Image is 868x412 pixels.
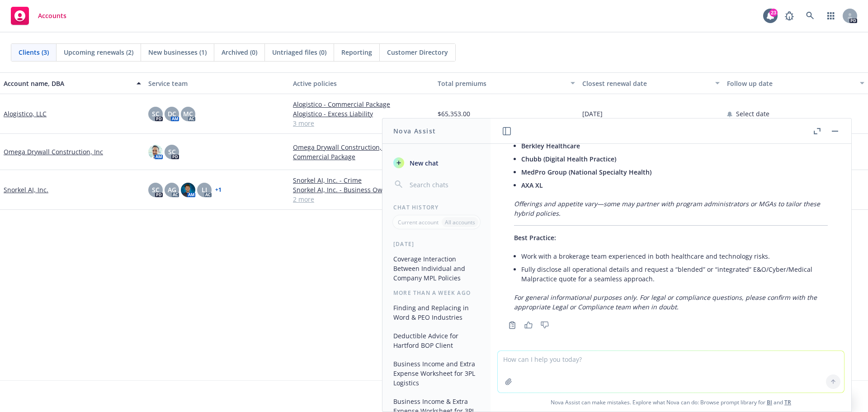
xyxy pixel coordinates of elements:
[64,47,133,57] span: Upcoming renewals (2)
[723,72,868,94] button: Follow up date
[4,79,131,88] div: Account name, DBA
[168,147,176,156] span: SC
[408,178,480,191] input: Search chats
[521,263,828,285] li: Fully disclose all operational details and request a “blended” or “integrated” E&O/Cyber/Medical ...
[272,47,326,57] span: Untriaged files (0)
[494,393,848,412] span: Nova Assist can make mistakes. Explore what Nova can do: Browse prompt library for and
[521,181,543,189] span: AXA XL
[390,155,483,171] button: New chat
[736,109,769,118] span: Select date
[289,72,434,94] button: Active policies
[152,185,160,194] span: SC
[148,79,286,88] div: Service team
[521,250,828,263] li: Work with a brokerage team experienced in both healthcare and technology risks.
[168,109,176,118] span: DC
[38,12,66,19] span: Accounts
[387,47,448,57] span: Customer Directory
[579,72,723,94] button: Closest renewal date
[514,233,556,242] span: Best Practice:
[382,240,491,248] div: [DATE]
[293,79,430,88] div: Active policies
[293,185,430,194] a: Snorkel AI, Inc. - Business Owners
[4,185,48,194] a: Snorkel AI, Inc.
[767,398,772,406] a: BI
[293,175,430,185] a: Snorkel AI, Inc. - Crime
[780,7,798,25] a: Report a Bug
[215,187,222,193] a: + 1
[727,79,854,88] div: Follow up date
[822,7,840,25] a: Switch app
[769,9,778,17] div: 23
[582,109,603,118] span: [DATE]
[438,79,565,88] div: Total premiums
[390,356,483,390] button: Business Income and Extra Expense Worksheet for 3PL Logistics
[341,47,372,57] span: Reporting
[390,300,483,325] button: Finding and Replacing in Word & PEO Industries
[152,109,160,118] span: SC
[521,168,651,176] span: MedPro Group (National Specialty Health)
[222,47,257,57] span: Archived (0)
[4,147,103,156] a: Omega Drywall Construction, Inc
[514,199,820,218] em: Offerings and appetite vary—some may partner with program administrators or MGAs to tailor these ...
[538,319,552,331] button: Thumbs down
[148,145,163,159] img: photo
[382,204,491,211] div: Chat History
[293,142,430,161] a: Omega Drywall Construction, Inc - Commercial Package
[4,109,47,118] a: Alogistico, LLC
[293,99,430,109] a: Alogistico - Commercial Package
[508,321,516,329] svg: Copy to clipboard
[293,118,430,128] a: 3 more
[438,109,470,118] span: $65,353.00
[514,293,817,311] em: For general informational purposes only. For legal or compliance questions, please confirm with t...
[393,126,436,136] h1: Nova Assist
[168,185,176,194] span: AG
[521,142,580,150] span: Berkley Healthcare
[784,398,791,406] a: TR
[181,183,195,197] img: photo
[521,155,616,163] span: Chubb (Digital Health Practice)
[293,109,430,118] a: Alogistico - Excess Liability
[19,47,49,57] span: Clients (3)
[398,218,439,226] p: Current account
[445,218,475,226] p: All accounts
[408,158,439,168] span: New chat
[801,7,819,25] a: Search
[582,79,710,88] div: Closest renewal date
[293,194,430,204] a: 2 more
[390,328,483,353] button: Deductible Advice for Hartford BOP Client
[434,72,579,94] button: Total premiums
[145,72,289,94] button: Service team
[382,289,491,297] div: More than a week ago
[390,251,483,285] button: Coverage Interaction Between Individual and Company MPL Policies
[183,109,193,118] span: MC
[202,185,207,194] span: LI
[148,47,207,57] span: New businesses (1)
[7,3,70,28] a: Accounts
